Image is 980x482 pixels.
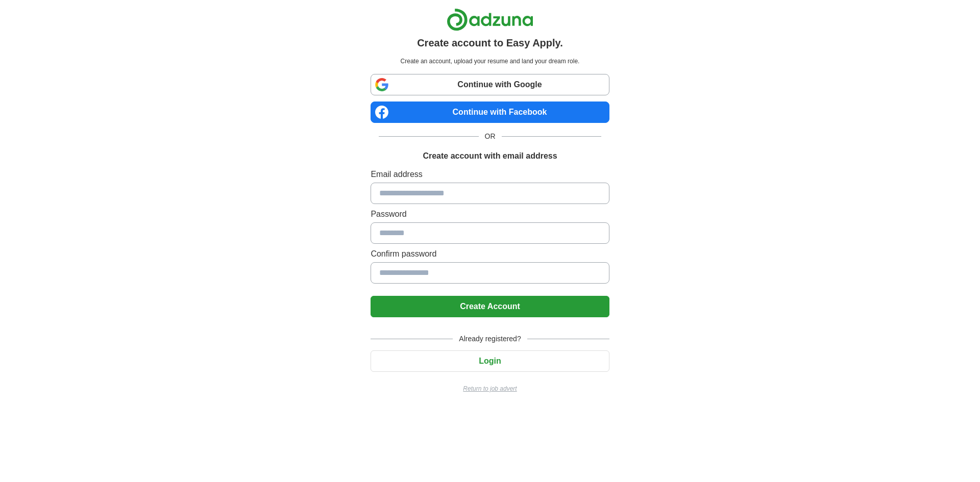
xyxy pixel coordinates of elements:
[371,296,609,317] button: Create Account
[417,35,563,50] h1: Create account to Easy Apply.
[423,150,557,162] h1: Create account with email address
[453,334,527,344] span: Already registered?
[371,350,609,372] button: Login
[447,8,533,31] img: Adzuna logo
[371,208,609,220] label: Password
[373,57,607,66] p: Create an account, upload your resume and land your dream role.
[371,248,609,260] label: Confirm password
[371,74,609,95] a: Continue with Google
[371,102,609,123] a: Continue with Facebook
[371,357,609,365] a: Login
[371,384,609,393] a: Return to job advert
[371,168,609,181] label: Email address
[479,131,502,142] span: OR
